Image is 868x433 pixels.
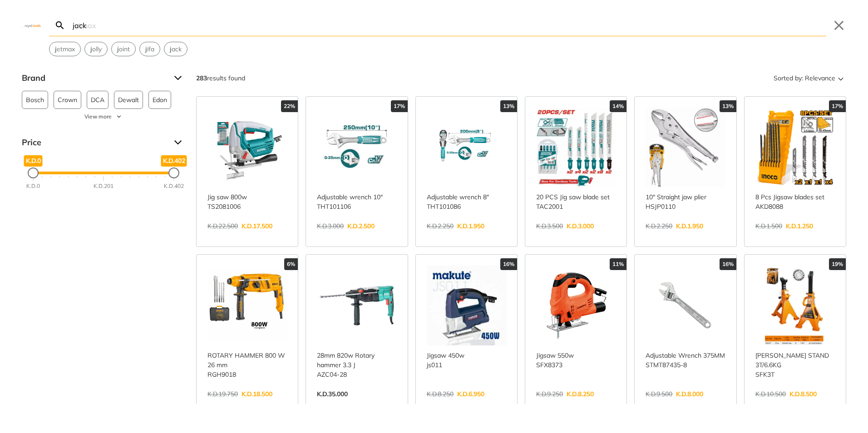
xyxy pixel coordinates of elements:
[720,258,736,270] div: 16%
[112,42,135,56] button: Select suggestion: joint
[26,182,40,190] div: K.D.0
[22,91,48,109] button: Bosch
[22,23,44,27] img: Close
[805,71,835,85] span: Relevance
[153,91,167,108] span: Edon
[117,45,119,53] strong: j
[91,91,104,108] span: DCA
[832,18,846,33] button: Close
[391,100,408,112] div: 17%
[145,45,147,53] strong: j
[71,15,826,36] input: Search…
[168,167,179,178] div: Maximum Price
[164,42,187,56] div: Suggestion: jack
[720,100,736,112] div: 13%
[85,42,107,56] button: Select suggestion: jolly
[84,113,112,121] span: View more
[90,44,102,54] span: olly
[22,71,167,85] span: Brand
[610,100,626,112] div: 14%
[114,91,143,109] button: Dewalt
[55,45,57,53] strong: j
[170,45,172,53] strong: j
[772,71,846,85] button: Sorted by:Relevance Sort
[22,135,167,150] span: Price
[28,167,39,178] div: Minimum Price
[55,44,75,54] span: etmax
[500,100,517,112] div: 13%
[87,91,108,109] button: DCA
[22,113,185,121] button: View more
[148,91,171,109] button: Edon
[500,258,517,270] div: 16%
[835,73,846,84] svg: Sort
[164,42,187,56] button: Select suggestion: jack
[281,100,298,112] div: 22%
[145,44,154,54] span: ifa
[118,91,139,108] span: Dewalt
[26,91,44,108] span: Bosch
[58,91,77,108] span: Crown
[49,42,80,56] button: Select suggestion: jetmax
[164,182,184,190] div: K.D.402
[49,42,81,56] div: Suggestion: jetmax
[117,44,130,54] span: oint
[170,44,182,54] span: ack
[829,258,846,270] div: 19%
[196,74,207,82] strong: 283
[140,42,160,56] button: Select suggestion: jifa
[196,71,245,85] div: results found
[54,20,65,31] svg: Search
[829,100,846,112] div: 17%
[111,42,136,56] div: Suggestion: joint
[284,258,298,270] div: 6%
[84,42,108,56] div: Suggestion: jolly
[90,45,92,53] strong: j
[54,91,81,109] button: Crown
[94,182,113,190] div: K.D.201
[139,42,160,56] div: Suggestion: jifa
[610,258,626,270] div: 11%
